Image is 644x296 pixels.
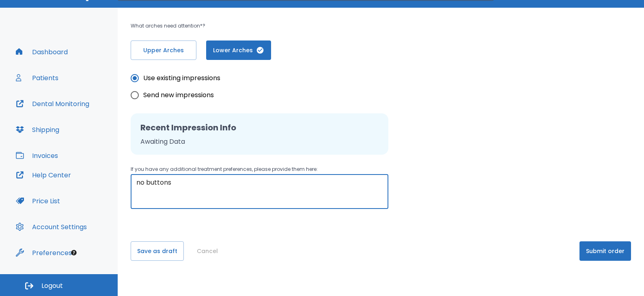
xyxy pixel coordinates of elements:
[139,46,188,55] span: Upper Arches
[11,146,63,165] button: Invoices
[214,46,263,55] span: Lower Arches
[41,281,63,290] span: Logout
[11,243,77,262] button: Preferences
[11,120,64,139] button: Shipping
[131,241,184,261] button: Save as draft
[579,241,631,261] button: Submit order
[143,73,220,83] span: Use existing impressions
[194,241,221,261] button: Cancel
[11,42,73,62] button: Dashboard
[11,165,76,185] button: Help Center
[136,178,383,206] textarea: no buttons
[140,137,379,147] p: Awaiting Data
[143,90,214,100] span: Send new impressions
[140,121,379,134] h2: Recent Impression Info
[11,68,63,87] button: Patients
[11,191,65,211] button: Price List
[131,164,388,174] p: If you have any additional treatment preferences, please provide them here:
[131,21,422,31] p: What arches need attention*?
[11,217,92,236] button: Account Settings
[11,94,94,113] button: Dental Monitoring
[206,40,271,60] button: Lower Arches
[70,249,78,256] div: Tooltip anchor
[131,40,196,60] button: Upper Arches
